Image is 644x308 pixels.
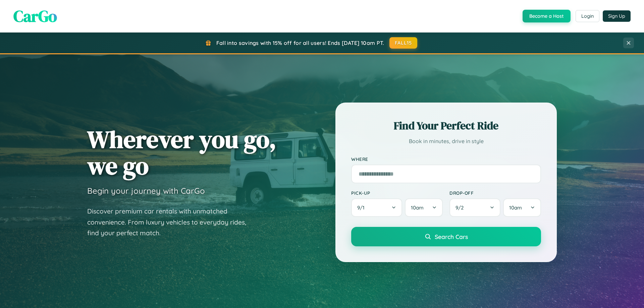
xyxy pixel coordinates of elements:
[603,10,631,22] button: Sign Up
[351,227,541,246] button: Search Cars
[87,206,255,239] p: Discover premium car rentals with unmatched convenience. From luxury vehicles to everyday rides, ...
[87,186,205,196] h3: Begin your journey with CarGo
[351,198,402,217] button: 9/1
[411,204,424,211] span: 10am
[509,204,522,211] span: 10am
[449,198,500,217] button: 9/2
[389,37,418,49] button: FALL15
[576,10,599,22] button: Login
[351,136,541,146] p: Book in minutes, drive in style
[351,118,541,133] h2: Find Your Perfect Ride
[351,156,541,162] label: Where
[216,40,384,46] span: Fall into savings with 15% off for all users! Ends [DATE] 10am PT.
[357,204,368,211] span: 9 / 1
[435,233,468,240] span: Search Cars
[87,126,276,179] h1: Wherever you go, we go
[449,190,541,196] label: Drop-off
[13,5,57,27] span: CarGo
[503,198,541,217] button: 10am
[455,204,467,211] span: 9 / 2
[523,10,571,22] button: Become a Host
[405,198,443,217] button: 10am
[351,190,443,196] label: Pick-up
